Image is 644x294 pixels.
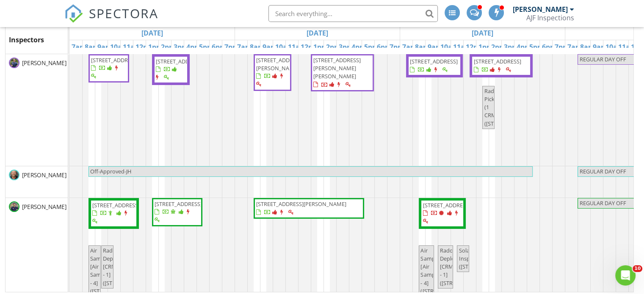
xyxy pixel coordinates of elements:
[313,56,361,80] span: [STREET_ADDRESS][PERSON_NAME][PERSON_NAME]
[591,40,610,54] a: 9am
[64,11,158,29] a: SPECTORA
[514,40,533,54] a: 4pm
[9,170,19,180] img: kurtis_n.jpg
[413,40,432,54] a: 8am
[579,199,626,207] span: REGULAR DAY OFF
[527,40,546,54] a: 5pm
[375,40,394,54] a: 6pm
[489,40,508,54] a: 2pm
[349,40,368,54] a: 4pm
[387,40,406,54] a: 7pm
[90,168,131,175] span: Off-Approved-JH
[260,40,279,54] a: 9am
[426,40,445,54] a: 9am
[155,200,202,208] span: [STREET_ADDRESS]
[256,56,304,72] span: [STREET_ADDRESS][PERSON_NAME]
[156,58,203,65] span: [STREET_ADDRESS]
[299,40,321,54] a: 12pm
[268,5,438,22] input: Search everything...
[222,40,241,54] a: 7pm
[210,40,229,54] a: 6pm
[171,40,191,54] a: 3pm
[64,4,83,23] img: The Best Home Inspection Software - Spectora
[565,40,584,54] a: 7am
[20,171,68,179] span: [PERSON_NAME]
[484,87,535,127] span: Radon Pickup (1 CRM) ([STREET_ADDRESS])
[615,265,636,286] iframe: Intercom live chat
[20,59,68,67] span: [PERSON_NAME]
[83,40,102,54] a: 8am
[121,40,144,54] a: 11am
[92,201,140,209] span: [STREET_ADDRESS]
[513,5,568,14] div: [PERSON_NAME]
[95,40,114,54] a: 9am
[304,26,330,40] a: Go to August 28, 2025
[451,40,474,54] a: 11am
[311,40,330,54] a: 1pm
[256,200,346,208] span: [STREET_ADDRESS][PERSON_NAME]
[633,265,642,272] span: 10
[464,40,486,54] a: 12pm
[133,40,156,54] a: 12pm
[337,40,356,54] a: 3pm
[184,40,203,54] a: 4pm
[103,247,154,287] span: Radon Deploy [CRM - 1] ([STREET_ADDRESS])
[603,40,626,54] a: 10am
[476,40,495,54] a: 1pm
[248,40,267,54] a: 8am
[579,55,626,63] span: REGULAR DAY OFF
[459,247,509,270] span: Solar Inspection ([STREET_ADDRESS])
[579,168,626,175] span: REGULAR DAY OFF
[197,40,216,54] a: 5pm
[578,40,597,54] a: 8am
[9,58,19,68] img: d68edfb263f546258320798d8f4d03b5_l0_0011_13_2023__3_32_02_pm.jpg
[9,35,44,44] span: Inspectors
[438,40,461,54] a: 10am
[20,203,68,211] span: [PERSON_NAME]
[362,40,381,54] a: 5pm
[159,40,178,54] a: 2pm
[108,40,131,54] a: 10am
[9,201,19,212] img: image20230130174929b77b8c09.jpeg
[286,40,309,54] a: 11am
[146,40,165,54] a: 1pm
[139,26,165,40] a: Go to August 27, 2025
[502,40,521,54] a: 3pm
[400,40,419,54] a: 7am
[69,40,88,54] a: 7am
[526,14,574,22] div: AJF Inspections
[273,40,296,54] a: 10am
[553,40,572,54] a: 7pm
[91,56,138,64] span: [STREET_ADDRESS]
[470,26,495,40] a: Go to August 29, 2025
[423,201,470,209] span: [STREET_ADDRESS]
[616,40,639,54] a: 11am
[410,58,457,65] span: [STREET_ADDRESS]
[235,40,254,54] a: 7am
[324,40,343,54] a: 2pm
[89,4,158,22] span: SPECTORA
[540,40,559,54] a: 6pm
[473,58,521,65] span: [STREET_ADDRESS]
[439,247,490,287] span: Radon Deploy [CRM - 1] ([STREET_ADDRESS])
